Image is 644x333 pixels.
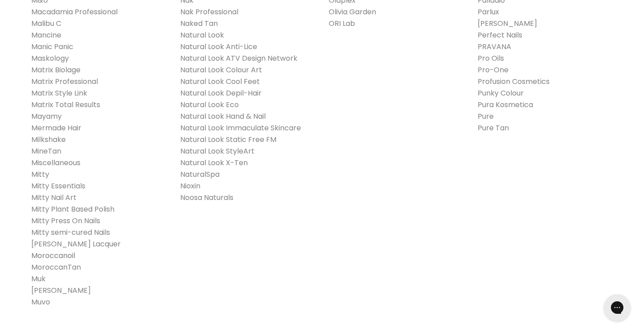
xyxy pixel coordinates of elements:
[478,123,509,133] a: Pure Tan
[31,262,81,272] a: MoroccanTan
[180,181,200,191] a: Nioxin
[180,18,218,29] a: Naked Tan
[31,285,91,296] a: [PERSON_NAME]
[31,30,61,40] a: Mancine
[180,100,239,110] a: Natural Look Eco
[31,216,100,226] a: Mitty Press On Nails
[180,123,301,133] a: Natural Look Immaculate Skincare
[329,7,376,17] a: Olivia Garden
[31,297,50,307] a: Muvo
[31,239,121,249] a: [PERSON_NAME] Lacquer
[180,111,266,121] a: Natural Look Hand & Nail
[31,204,114,214] a: Mitty Plant Based Polish
[180,7,238,17] a: Nak Professional
[180,42,257,52] a: Natural Look Anti-Lice
[31,227,110,237] a: Mitty semi-cured Nails
[31,65,80,75] a: Matrix Biolage
[180,192,233,203] a: Noosa Naturals
[180,88,262,98] a: Natural Look Depil-Hair
[478,100,533,110] a: Pura Kosmetica
[180,76,260,87] a: Natural Look Cool Feet
[31,181,85,191] a: Mitty Essentials
[478,88,524,98] a: Punky Colour
[31,158,80,168] a: Miscellaneous
[31,123,81,133] a: Mermade Hair
[31,134,66,145] a: Milkshake
[329,18,355,29] a: ORI Lab
[31,146,61,156] a: MineTan
[31,100,100,110] a: Matrix Total Results
[31,88,87,98] a: Matrix Style Link
[478,42,511,52] a: PRAVANA
[599,291,635,324] iframe: Gorgias live chat messenger
[180,146,254,156] a: Natural Look StyleArt
[31,18,61,29] a: Malibu C
[180,53,297,63] a: Natural Look ATV Design Network
[180,169,220,179] a: NaturalSpa
[478,111,494,121] a: Pure
[478,7,499,17] a: Parlux
[31,76,98,87] a: Matrix Professional
[31,111,62,121] a: Mayamy
[478,65,508,75] a: Pro-One
[31,53,69,63] a: Maskology
[180,65,262,75] a: Natural Look Colour Art
[31,274,46,284] a: Muk
[180,158,248,168] a: Natural Look X-Ten
[31,169,49,179] a: Mitty
[478,53,504,63] a: Pro Oils
[478,30,522,40] a: Perfect Nails
[180,134,276,145] a: Natural Look Static Free FM
[31,192,76,203] a: Mitty Nail Art
[31,42,73,52] a: Manic Panic
[31,7,118,17] a: Macadamia Professional
[478,18,537,29] a: [PERSON_NAME]
[31,250,75,261] a: Moroccanoil
[478,76,550,87] a: Profusion Cosmetics
[180,30,224,40] a: Natural Look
